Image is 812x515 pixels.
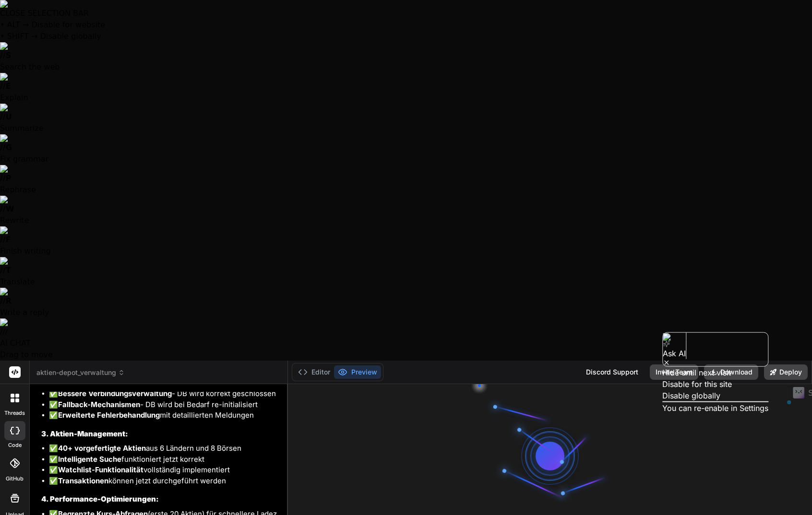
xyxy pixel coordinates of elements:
p: Disable for this site [662,378,768,390]
strong: Intelligente Suche [58,455,121,464]
li: ✅ - DB wird bei Bedarf re-initialisiert [49,399,278,410]
button: Deploy [764,364,808,380]
label: GitHub [6,475,24,483]
button: Invite Team [650,364,698,380]
strong: Bessere Verbindungsverwaltung [58,389,172,398]
label: code [8,441,22,449]
span: Ask AI [663,349,686,358]
a: Settings [740,403,768,413]
li: ✅ können jetzt durchgeführt werden [49,476,278,487]
p: You can re-enable in [662,402,768,414]
li: ✅ aus 6 Ländern und 8 Börsen [49,443,278,454]
p: Disable globally [662,390,768,401]
strong: Fallback-Mechanismen [58,400,140,409]
li: ✅ funktioniert jetzt korrekt [49,454,278,465]
button: Ask AI [663,333,686,359]
strong: Watchlist-Funktionalität [58,465,143,474]
div: Discord Support [580,364,644,380]
li: ✅ - DB wird korrekt geschlossen [49,388,278,399]
strong: 40+ vorgefertigte Aktien [58,444,146,453]
button: Preview [334,365,381,379]
li: ✅ vollständig implementiert [49,465,278,476]
li: ✅ mit detaillierten Meldungen [49,410,278,421]
button: Editor [294,365,334,379]
strong: 3. Aktien-Management: [41,429,128,438]
label: threads [4,409,25,417]
p: Hide until next visit [662,367,768,378]
strong: Erweiterte Fehlerbehandlung [58,410,160,420]
span: aktien-depot_verwaltung [36,368,125,377]
img: logo-5aae2186.png [663,333,672,341]
strong: 4. Performance-Optimierungen: [41,494,159,503]
strong: Transaktionen [58,476,108,485]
